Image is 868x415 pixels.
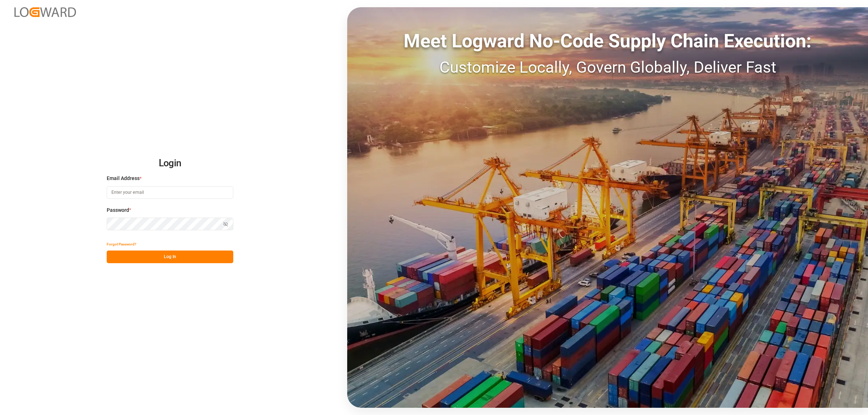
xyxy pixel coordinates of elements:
h2: Login [107,152,233,175]
button: Forgot Password? [107,238,136,251]
span: Email Address [107,175,140,182]
button: Log In [107,251,233,263]
div: Customize Locally, Govern Globally, Deliver Fast [347,55,868,79]
input: Enter your email [107,186,233,199]
img: Logward_new_orange.png [14,7,76,17]
span: Password [107,206,129,214]
div: Meet Logward No-Code Supply Chain Execution: [347,27,868,55]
